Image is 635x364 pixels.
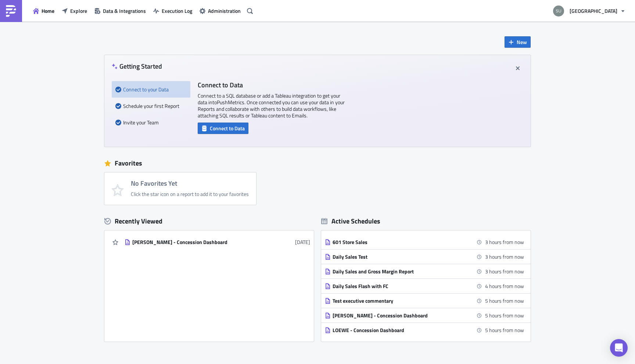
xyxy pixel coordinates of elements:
[333,268,461,275] div: Daily Sales and Gross Margin Report
[198,123,248,134] button: Connect to Data
[325,250,524,264] a: Daily Sales Test3 hours from now
[29,5,58,17] button: Home
[325,294,524,308] a: Test executive commentary5 hours from now
[91,5,150,17] button: Data & Integrations
[125,235,310,249] a: [PERSON_NAME] - Concession Dashboard[DATE]
[70,7,87,15] span: Explore
[295,238,310,246] time: 2025-08-26T17:56:04Z
[210,124,245,132] span: Connect to Data
[131,191,249,197] div: Click the star icon on a report to add it to your favorites
[325,308,524,323] a: [PERSON_NAME] - Concession Dashboard5 hours from now
[104,216,314,227] div: Recently Viewed
[485,267,524,275] time: 2025-09-12 14:30
[131,180,249,187] h4: No Favorites Yet
[485,282,524,290] time: 2025-09-12 15:15
[321,217,380,225] div: Active Schedules
[505,36,531,48] button: New
[42,7,54,15] span: Home
[333,298,461,304] div: Test executive commentary
[333,312,461,319] div: [PERSON_NAME] - Concession Dashboard
[115,114,187,131] div: Invite your Team
[150,5,196,17] button: Execution Log
[485,326,524,334] time: 2025-09-12 16:30
[325,235,524,249] a: 601 Store Sales3 hours from now
[570,7,617,15] span: [GEOGRAPHIC_DATA]
[333,327,461,334] div: LOEWE - Concession Dashboard
[333,254,461,260] div: Daily Sales Test
[196,5,244,17] button: Administration
[610,339,628,357] div: Open Intercom Messenger
[485,297,524,305] time: 2025-09-12 16:00
[132,239,261,245] div: [PERSON_NAME] - Concession Dashboard
[325,323,524,337] a: LOEWE - Concession Dashboard5 hours from now
[115,81,187,98] div: Connect to your Data
[485,312,524,319] time: 2025-09-12 16:30
[198,81,345,89] h4: Connect to Data
[325,264,524,279] a: Daily Sales and Gross Margin Report3 hours from now
[485,253,524,261] time: 2025-09-12 14:00
[485,238,524,246] time: 2025-09-12 14:00
[198,124,248,131] a: Connect to Data
[115,98,187,114] div: Schedule your first Report
[162,7,192,15] span: Execution Log
[208,7,241,15] span: Administration
[112,62,162,70] h4: Getting Started
[333,239,461,245] div: 601 Store Sales
[333,283,461,290] div: Daily Sales Flash with FC
[5,5,17,17] img: PushMetrics
[103,7,146,15] span: Data & Integrations
[198,92,345,119] p: Connect to a SQL database or add a Tableau integration to get your data into PushMetrics . Once c...
[549,3,629,19] button: [GEOGRAPHIC_DATA]
[517,38,527,46] span: New
[552,5,565,17] img: Avatar
[325,279,524,293] a: Daily Sales Flash with FC4 hours from now
[58,5,91,17] button: Explore
[104,158,531,169] div: Favorites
